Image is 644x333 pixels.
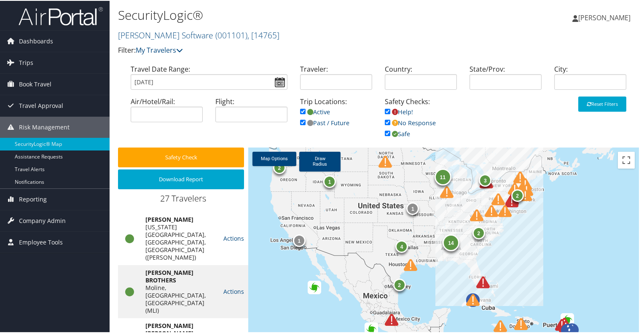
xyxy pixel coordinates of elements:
div: Flight: [209,96,294,128]
div: 4 [395,239,408,252]
a: Help! [385,107,413,115]
div: 2 [393,278,405,290]
span: Dashboards [19,30,53,51]
span: Risk Management [19,116,70,137]
span: Book Travel [19,73,51,94]
div: Safety Checks: [378,96,463,147]
img: airportal-logo.png [19,5,103,25]
span: Employee Tools [19,231,63,252]
button: Safety Check [118,147,244,166]
div: Green alert for tropical cyclone PRISCILLA-25. Population affected by Category 1 (120 km/h) wind ... [308,280,321,293]
a: Draw Radius [299,151,341,171]
a: Past / Future [300,118,349,126]
span: ( 001101 ) [215,29,247,40]
a: Active [300,107,330,115]
div: State/Prov: [463,63,548,96]
div: Country: [378,63,463,96]
div: 2 [472,226,485,239]
a: [PERSON_NAME] Software [118,29,279,40]
div: [PERSON_NAME] [145,215,215,223]
a: My Travelers [136,45,183,54]
span: Trips [19,51,33,73]
span: Reporting [19,188,47,209]
div: Green alert for tropical cyclone JERRY-25. Population affected by Category 1 (120 km/h) wind spee... [561,312,574,326]
a: [PERSON_NAME] [572,4,639,30]
div: City: [548,63,633,96]
a: Actions [223,234,244,242]
div: [PERSON_NAME] BROTHERS [145,268,215,283]
div: 27 Travelers [118,192,248,208]
div: 2 [511,188,523,201]
div: Air/Hotel/Rail: [124,96,209,128]
span: Company Admin [19,209,66,231]
div: Trip Locations: [294,96,378,136]
a: Safe [385,129,410,137]
a: No Response [385,118,436,126]
div: 1 [323,175,336,187]
div: Moline, [GEOGRAPHIC_DATA], [GEOGRAPHIC_DATA] (MLI) [145,283,215,314]
div: 3 [479,174,491,186]
div: 1 [292,234,305,246]
button: Toggle fullscreen view [618,151,635,168]
div: [US_STATE][GEOGRAPHIC_DATA], [GEOGRAPHIC_DATA], [GEOGRAPHIC_DATA] ([PERSON_NAME]) [145,223,215,260]
div: 14 [442,234,459,250]
div: 11 [434,168,451,185]
h1: SecurityLogic® [118,5,465,23]
div: Travel Date Range: [124,63,294,96]
span: , [ 14765 ] [247,29,279,40]
p: Filter: [118,44,465,55]
span: Travel Approval [19,94,63,115]
div: Traveler: [294,63,378,96]
span: [PERSON_NAME] [578,12,631,21]
a: Map Options [252,151,296,165]
a: Actions [223,287,244,295]
button: Reset Filters [578,96,626,111]
div: 2 [273,161,285,173]
div: 1 [406,201,419,214]
button: Download Report [118,169,244,188]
